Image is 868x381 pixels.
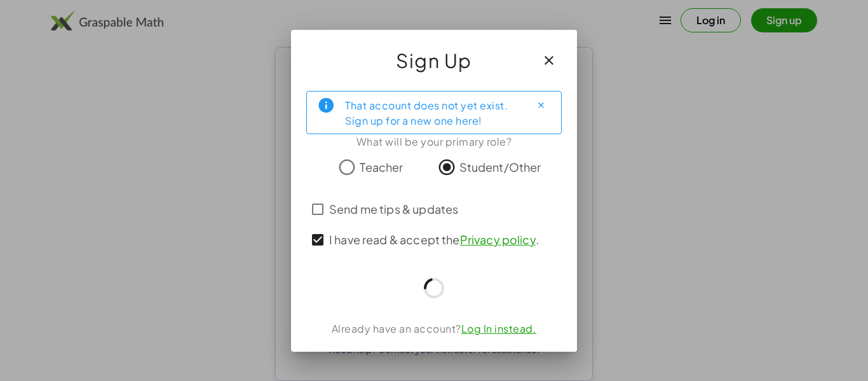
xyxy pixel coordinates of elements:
div: That account does not yet exist. Sign up for a new one here! [345,97,520,128]
span: Student/Other [459,158,541,176]
a: Privacy policy [460,232,536,247]
span: Sign Up [396,45,472,76]
button: Close [531,95,551,116]
a: Log In instead. [461,322,537,335]
div: Already have an account? [306,321,562,336]
span: Send me tips & updates [329,200,458,218]
div: What will be your primary role? [306,134,562,149]
span: I have read & accept the . [329,231,539,248]
span: Teacher [360,158,403,176]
